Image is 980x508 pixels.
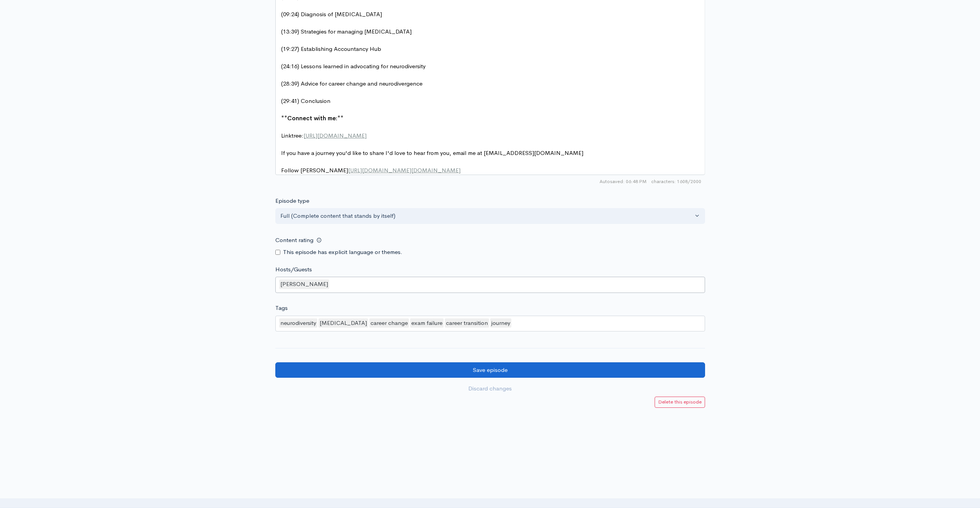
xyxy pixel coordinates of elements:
[275,232,313,248] label: Content rating
[369,318,409,328] div: career change
[281,10,382,18] span: (09:24) Diagnosis of [MEDICAL_DATA]
[348,167,461,174] span: [URL][DOMAIN_NAME][DOMAIN_NAME]
[279,318,317,328] div: neurodiversity
[275,362,705,378] input: Save episode
[651,178,701,185] span: 1608/2000
[287,114,337,122] span: Connect with me:
[283,248,402,257] label: This episode has explicit language or themes.
[318,318,368,328] div: [MEDICAL_DATA]
[281,28,412,35] span: (13:39) Strategies for managing [MEDICAL_DATA]
[281,62,426,70] span: (24:16) Lessons learned in advocating for neurodiversity
[281,132,367,139] span: Linktree:
[490,318,511,328] div: journey
[410,318,444,328] div: exam failure
[445,318,489,328] div: career transition
[658,399,702,405] small: Delete this episode
[275,304,288,313] label: Tags
[275,381,705,397] a: Discard changes
[281,149,583,156] span: If you have a journey you'd like to share I'd love to hear from you, email me at [EMAIL_ADDRESS][...
[655,397,705,408] a: Delete this episode
[275,208,705,224] button: Full (Complete content that stands by itself)
[281,167,461,174] span: Follow [PERSON_NAME]
[600,178,647,185] span: Autosaved: 06:48 PM
[281,80,422,87] span: (28:39) Advice for career change and neurodivergence
[275,197,309,205] label: Episode type
[280,212,693,220] div: Full (Complete content that stands by itself)
[281,97,330,104] span: (29:41) Conclusion
[303,132,367,139] span: [URL][DOMAIN_NAME]
[275,265,312,274] label: Hosts/Guests
[279,279,329,289] div: [PERSON_NAME]
[281,45,381,52] span: (19:27) Establishing Accountancy Hub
